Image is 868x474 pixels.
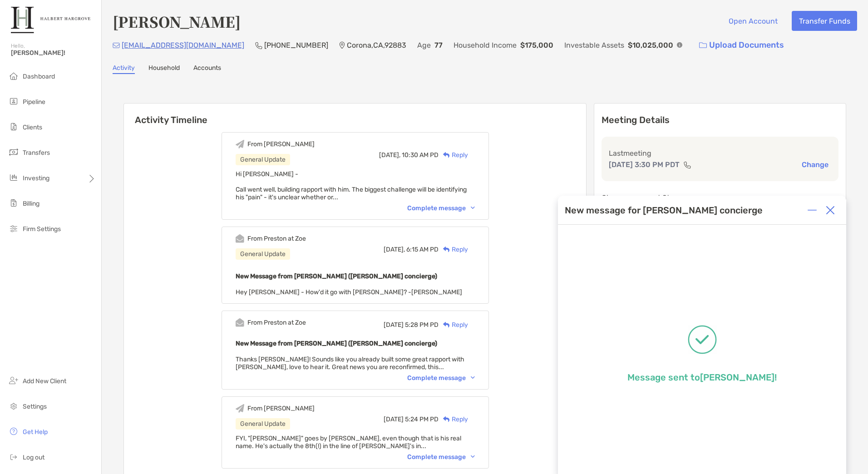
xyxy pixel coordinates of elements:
[565,205,763,216] div: New message for [PERSON_NAME] concierge
[602,114,838,126] p: Meeting Details
[407,204,475,212] div: Complete message
[407,374,475,382] div: Complete message
[602,192,838,203] p: Change prospect Stage
[236,272,437,280] b: New Message from [PERSON_NAME] ([PERSON_NAME] concierge)
[628,39,673,51] p: $10,025,000
[8,147,19,158] img: transfers icon
[113,64,135,74] a: Activity
[443,416,450,422] img: Reply icon
[384,321,404,329] span: [DATE]
[443,322,450,328] img: Reply icon
[236,404,244,413] img: Event icon
[236,140,244,148] img: Event icon
[693,35,790,55] a: Upload Documents
[236,234,244,243] img: Event icon
[23,73,55,80] span: Dashboard
[721,11,784,31] button: Open Account
[11,4,90,36] img: Zoe Logo
[23,200,39,207] span: Billing
[443,247,450,252] img: Reply icon
[347,39,406,51] p: Corona , CA , 92883
[471,376,475,379] img: Chevron icon
[443,152,450,158] img: Reply icon
[236,340,437,347] b: New Message from [PERSON_NAME] ([PERSON_NAME] concierge)
[384,246,405,253] span: [DATE],
[23,174,49,182] span: Investing
[247,235,306,242] div: From Preston at Zoe
[236,418,290,430] div: General Update
[405,415,439,423] span: 5:24 PM PD
[23,428,48,436] span: Get Help
[122,39,244,51] p: [EMAIL_ADDRESS][DOMAIN_NAME]
[402,151,439,159] span: 10:30 AM PD
[148,64,180,74] a: Household
[8,70,19,81] img: dashboard icon
[23,123,42,131] span: Clients
[8,172,19,183] img: investing icon
[236,318,244,327] img: Event icon
[471,455,475,458] img: Chevron icon
[407,453,475,461] div: Complete message
[8,121,19,132] img: clients icon
[379,151,400,159] span: [DATE],
[683,161,691,168] img: communication type
[799,160,831,169] button: Change
[23,377,66,385] span: Add New Client
[439,415,468,424] div: Reply
[8,96,19,107] img: pipeline icon
[236,154,290,165] div: General Update
[627,372,777,383] p: Message sent to [PERSON_NAME] !
[792,11,857,31] button: Transfer Funds
[255,42,262,49] img: Phone Icon
[236,434,461,450] span: FYI, "[PERSON_NAME]" goes by [PERSON_NAME], even though that is his real name. He's actually the ...
[193,64,221,74] a: Accounts
[609,148,831,159] p: Last meeting
[124,104,586,125] h6: Activity Timeline
[406,246,439,253] span: 6:15 AM PD
[247,319,306,326] div: From Preston at Zoe
[384,415,404,423] span: [DATE]
[113,11,241,32] h4: [PERSON_NAME]
[520,39,553,51] p: $175,000
[247,140,315,148] div: From [PERSON_NAME]
[564,39,624,51] p: Investable Assets
[434,39,443,51] p: 77
[23,225,61,233] span: Firm Settings
[339,42,345,49] img: Location Icon
[247,405,315,412] div: From [PERSON_NAME]
[8,197,19,208] img: billing icon
[439,150,468,160] div: Reply
[11,49,96,57] span: [PERSON_NAME]!
[113,43,120,48] img: Email Icon
[23,403,47,410] span: Settings
[8,400,19,411] img: settings icon
[23,98,45,106] span: Pipeline
[236,355,464,371] span: Thanks [PERSON_NAME]! Sounds like you already built some great rapport with [PERSON_NAME], love t...
[688,325,717,354] img: Message successfully sent
[264,39,328,51] p: [PHONE_NUMBER]
[471,207,475,209] img: Chevron icon
[8,451,19,462] img: logout icon
[8,426,19,437] img: get-help icon
[23,149,50,157] span: Transfers
[808,206,817,215] img: Expand or collapse
[699,42,707,49] img: button icon
[826,206,835,215] img: Close
[454,39,517,51] p: Household Income
[439,320,468,330] div: Reply
[609,159,680,170] p: [DATE] 3:30 PM PDT
[236,248,290,260] div: General Update
[236,288,462,296] span: Hey [PERSON_NAME] - How'd it go with [PERSON_NAME]? -[PERSON_NAME]
[439,245,468,254] div: Reply
[8,375,19,386] img: add_new_client icon
[23,454,44,461] span: Log out
[405,321,439,329] span: 5:28 PM PD
[8,223,19,234] img: firm-settings icon
[677,42,682,48] img: Info Icon
[417,39,431,51] p: Age
[236,170,467,201] span: Hi [PERSON_NAME] - Call went well, building rapport with him. The biggest challenge will be ident...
